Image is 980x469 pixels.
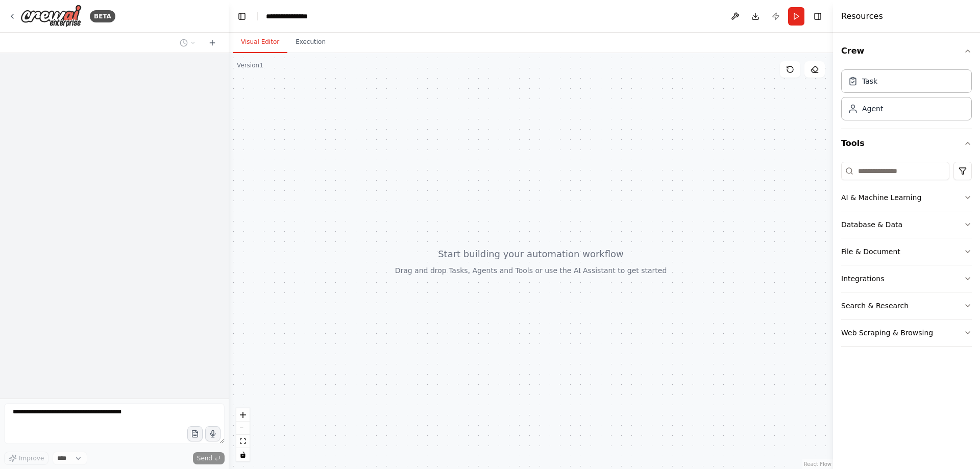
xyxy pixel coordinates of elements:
h4: Resources [841,10,883,22]
button: Search & Research [841,292,972,319]
div: Crew [841,65,972,129]
div: Task [862,76,877,86]
button: Improve [4,452,48,465]
button: Hide right sidebar [811,9,825,23]
div: Web Scraping & Browsing [841,328,933,338]
button: Execution [287,32,334,53]
button: Send [193,452,225,464]
button: Hide left sidebar [235,9,249,23]
div: AI & Machine Learning [841,192,921,203]
div: Tools [841,158,972,355]
button: Start a new chat [204,37,220,49]
button: zoom in [236,408,250,422]
button: fit view [236,435,250,448]
button: Upload files [187,426,203,441]
a: React Flow attribution [804,461,831,467]
div: Agent [862,104,883,114]
button: Tools [841,129,972,158]
button: AI & Machine Learning [841,184,972,211]
nav: breadcrumb [266,11,308,21]
span: Send [197,454,212,462]
button: File & Document [841,238,972,265]
div: Version 1 [237,61,263,69]
button: zoom out [236,422,250,435]
span: Improve [19,454,44,462]
button: toggle interactivity [236,448,250,461]
div: Search & Research [841,301,909,311]
div: File & Document [841,246,900,257]
div: React Flow controls [236,408,250,461]
button: Crew [841,37,972,65]
button: Visual Editor [233,32,287,53]
div: Integrations [841,274,884,284]
button: Click to speak your automation idea [205,426,220,441]
button: Database & Data [841,211,972,238]
button: Integrations [841,265,972,292]
img: Logo [20,5,82,28]
div: Database & Data [841,219,902,230]
button: Web Scraping & Browsing [841,319,972,346]
button: Switch to previous chat [176,37,200,49]
div: BETA [90,10,115,22]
